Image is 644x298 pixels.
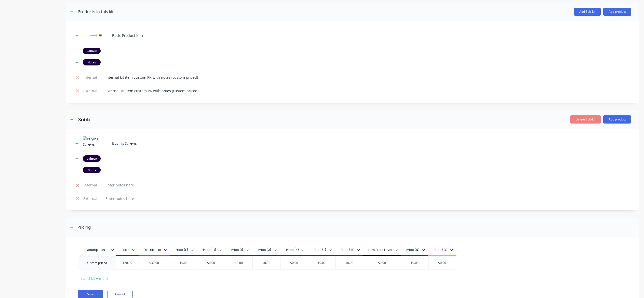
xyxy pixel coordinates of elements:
[231,248,243,252] div: Price (I)
[401,256,428,269] div: $0.00
[368,248,392,252] div: New Price Level
[83,48,101,54] div: Labour
[83,136,108,150] img: Buying Screws
[314,248,326,252] div: Price (L)
[434,248,447,252] div: Price (O)
[406,248,419,252] div: Price (N)
[83,167,101,173] div: Notes
[83,59,101,65] div: Notes
[338,246,363,254] button: Price (M)
[83,29,108,43] img: Basic Product Karmela
[286,248,299,252] div: Price (K)
[284,246,307,254] button: Price (K)
[200,246,224,254] button: Price (H)
[78,9,114,15] div: Products in this kit
[404,246,427,254] button: Price (N)
[570,115,601,124] button: Delete Sub-kit
[173,246,196,254] button: Price (F)
[203,248,216,252] div: Price (H)
[101,74,202,81] div: Internal kit item custom PK with notes (custom priced)
[574,8,601,16] button: Add Sub-kit
[83,75,97,80] span: Internal
[229,246,251,254] button: Price (I)
[603,115,631,124] button: Add product
[258,248,271,252] div: Price (J)
[119,246,138,254] button: Base
[336,256,363,269] div: $0.00
[83,88,97,93] span: External
[78,245,116,255] div: Description
[170,256,197,269] div: $0.00
[83,182,97,188] span: Internal
[115,256,140,269] div: $20.00
[144,248,162,252] div: Distributor
[83,155,101,161] div: Labour
[366,246,400,254] button: New Price Level
[308,256,336,269] div: $0.00
[253,256,280,269] div: $0.00
[428,256,456,269] div: $0.00
[78,243,113,256] div: Description
[122,248,130,252] div: Base
[139,256,170,269] div: $30.00
[176,248,188,252] div: Price (F)
[280,256,308,269] div: $0.00
[256,246,279,254] button: Price (J)
[197,256,225,269] div: $0.00
[83,196,97,201] span: External
[83,260,111,266] div: custom priced
[141,246,170,254] button: Distributor
[112,33,151,38] div: Basic Product Karmela
[78,224,91,231] div: Pricing
[363,256,401,269] div: $0.00
[311,246,334,254] button: Price (L)
[225,256,253,269] div: $0.00
[341,248,354,252] div: Price (M)
[112,141,137,146] div: Buying Screws
[603,8,631,16] button: Add product
[431,246,455,254] button: Price (O)
[78,256,456,269] div: custom priced$20.00$30.00$0.00$0.00$0.00$0.00$0.00$0.00$0.00$0.00$0.00$0.00
[78,116,168,123] input: Enter sub-kit name
[101,87,203,94] div: External kit item custom PK with notes (custom priced)
[78,275,111,282] div: + add kit variant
